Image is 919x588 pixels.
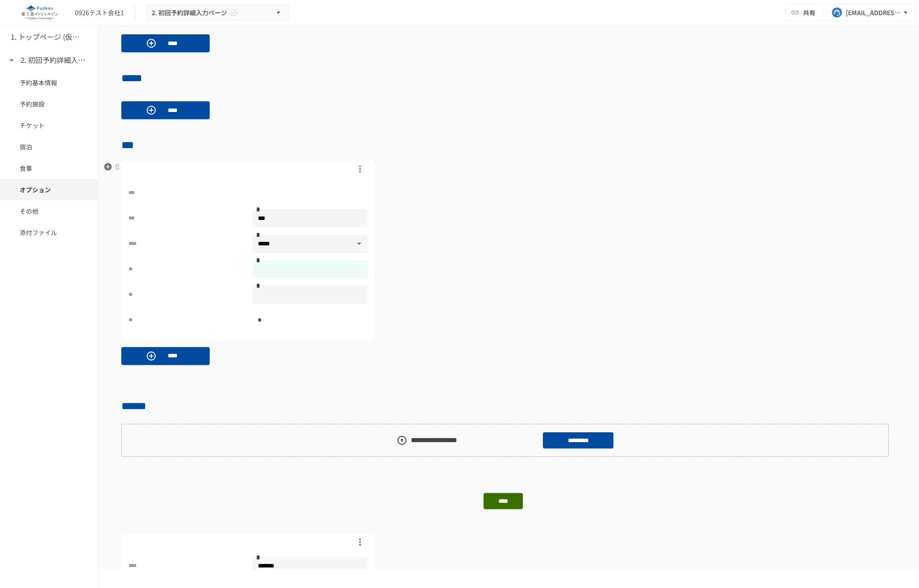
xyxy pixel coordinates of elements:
[146,4,289,21] button: 2. 初回予約詳細入力ページ
[20,163,78,173] span: 食事
[20,206,78,216] span: その他
[20,142,78,152] span: 宿泊
[846,7,901,18] div: [EMAIL_ADDRESS][DOMAIN_NAME]
[20,99,78,109] span: 予約施設
[21,54,92,66] h6: 2. 初回予約詳細入力ページ
[11,31,82,43] h6: 1. トップページ (仮予約一覧)
[20,228,78,237] span: 添付ファイル
[11,5,68,20] img: eQeGXtYPV2fEKIA3pizDiVdzO5gJTl2ahLbsPaD2E4R
[20,78,78,87] span: 予約基本情報
[20,120,78,130] span: チケット
[20,185,78,195] span: オプション
[152,7,227,18] span: 2. 初回予約詳細入力ページ
[75,8,124,17] div: 0926テスト会社1
[826,4,915,21] button: [EMAIL_ADDRESS][DOMAIN_NAME]
[785,4,823,21] button: 共有
[803,8,816,17] span: 共有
